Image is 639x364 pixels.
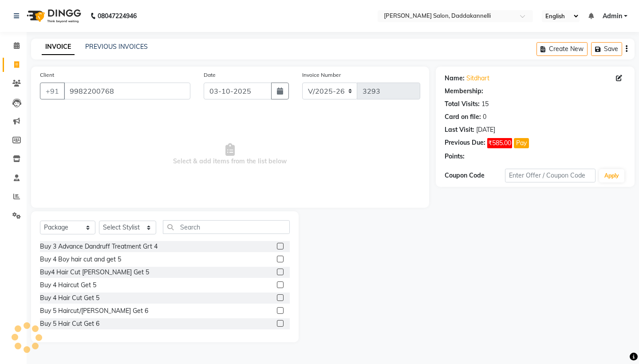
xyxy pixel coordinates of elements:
[445,125,474,135] div: Last Visit:
[466,74,489,83] a: Sitdhart
[40,71,54,79] label: Client
[445,152,465,161] div: Points:
[476,125,495,135] div: [DATE]
[40,255,121,264] div: Buy 4 Boy hair cut and get 5
[445,74,465,83] div: Name:
[40,293,99,303] div: Buy 4 Hair Cut Get 5
[302,71,341,79] label: Invoice Number
[505,169,596,182] input: Enter Offer / Coupon Code
[591,42,622,56] button: Save
[481,99,489,109] div: 15
[536,42,588,56] button: Create New
[40,110,420,199] span: Select & add items from the list below
[40,319,99,328] div: Buy 5 Hair Cut Get 6
[42,39,75,55] a: INVOICE
[445,87,483,96] div: Membership:
[64,83,190,99] input: Search by Name/Mobile/Email/Code
[514,138,529,148] button: Pay
[40,83,65,99] button: +91
[445,138,485,148] div: Previous Due:
[163,220,290,234] input: Search
[98,4,137,28] b: 08047224946
[483,112,486,122] div: 0
[23,4,83,28] img: logo
[204,71,216,79] label: Date
[603,12,622,21] span: Admin
[445,171,505,180] div: Coupon Code
[40,281,96,290] div: Buy 4 Haircut Get 5
[40,242,158,251] div: Buy 3 Advance Dandruff Treatment Grt 4
[445,112,481,122] div: Card on file:
[85,43,148,51] a: PREVIOUS INVOICES
[599,169,624,182] button: Apply
[40,306,148,316] div: Buy 5 Haircut/[PERSON_NAME] Get 6
[40,268,149,277] div: Buy4 Hair Cut [PERSON_NAME] Get 5
[445,99,480,109] div: Total Visits:
[487,138,512,148] span: ₹585.00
